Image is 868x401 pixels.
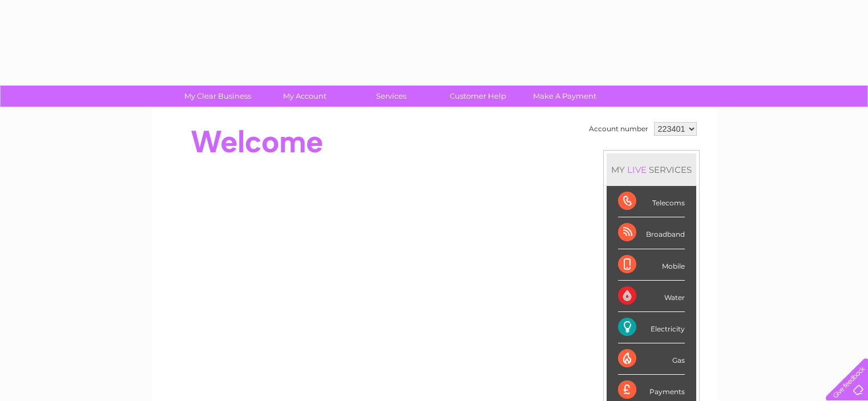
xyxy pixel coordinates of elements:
[607,153,696,186] div: MY SERVICES
[518,86,612,107] a: Make A Payment
[618,217,685,249] div: Broadband
[618,281,685,312] div: Water
[171,86,265,107] a: My Clear Business
[618,186,685,217] div: Telecoms
[344,86,438,107] a: Services
[586,119,651,139] td: Account number
[618,312,685,343] div: Electricity
[625,164,649,175] div: LIVE
[618,343,685,375] div: Gas
[618,249,685,281] div: Mobile
[431,86,525,107] a: Customer Help
[257,86,352,107] a: My Account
